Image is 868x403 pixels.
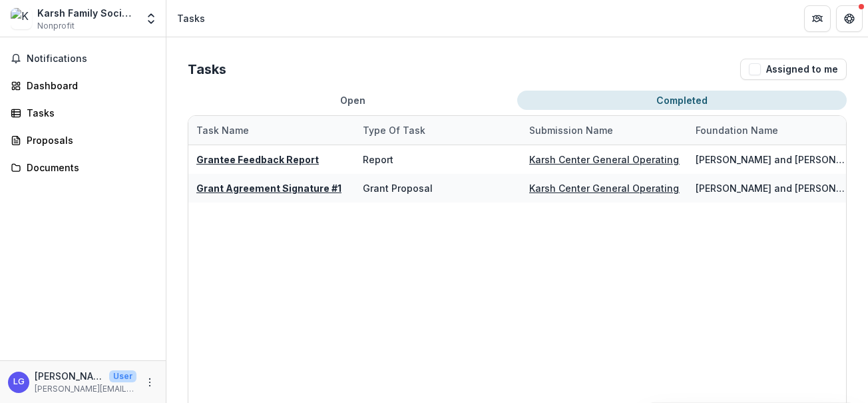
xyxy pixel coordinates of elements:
[172,9,210,28] nav: breadcrumb
[188,116,355,145] div: Task Name
[37,20,75,32] span: Nonprofit
[27,106,150,120] div: Tasks
[196,183,341,194] a: Grant Agreement Signature #1
[521,116,688,145] div: Submission Name
[355,116,521,145] div: Type of Task
[196,154,319,165] a: Grantee Feedback Report
[142,5,160,32] button: Open entity switcher
[529,183,785,194] a: Karsh Center General Operating Support [DATE]-[DATE]
[5,48,160,69] button: Notifications
[696,181,846,195] div: [PERSON_NAME] and [PERSON_NAME] Foundation
[5,157,160,179] a: Documents
[27,133,150,147] div: Proposals
[740,59,847,80] button: Assigned to me
[804,5,831,32] button: Partners
[11,8,32,29] img: Karsh Family Social Service Center, Inc.
[35,369,104,383] p: [PERSON_NAME]
[355,123,433,137] div: Type of Task
[27,79,150,93] div: Dashboard
[188,61,226,77] h2: Tasks
[13,378,25,386] div: Lila Guirguis
[836,5,863,32] button: Get Help
[142,374,158,390] button: More
[27,161,150,175] div: Documents
[517,91,847,110] button: Completed
[688,116,854,145] div: Foundation Name
[688,123,786,137] div: Foundation Name
[37,6,136,20] div: Karsh Family Social Service Center, Inc.
[521,123,621,137] div: Submission Name
[109,370,136,382] p: User
[696,153,846,167] div: [PERSON_NAME] and [PERSON_NAME] Foundation
[5,102,160,124] a: Tasks
[363,181,433,195] div: Grant Proposal
[5,75,160,97] a: Dashboard
[177,11,205,25] div: Tasks
[529,154,785,165] a: Karsh Center General Operating Support [DATE]-[DATE]
[35,383,136,395] p: [PERSON_NAME][EMAIL_ADDRESS][DOMAIN_NAME]
[188,123,257,137] div: Task Name
[188,91,517,110] button: Open
[363,153,393,167] div: Report
[5,129,160,151] a: Proposals
[27,53,155,65] span: Notifications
